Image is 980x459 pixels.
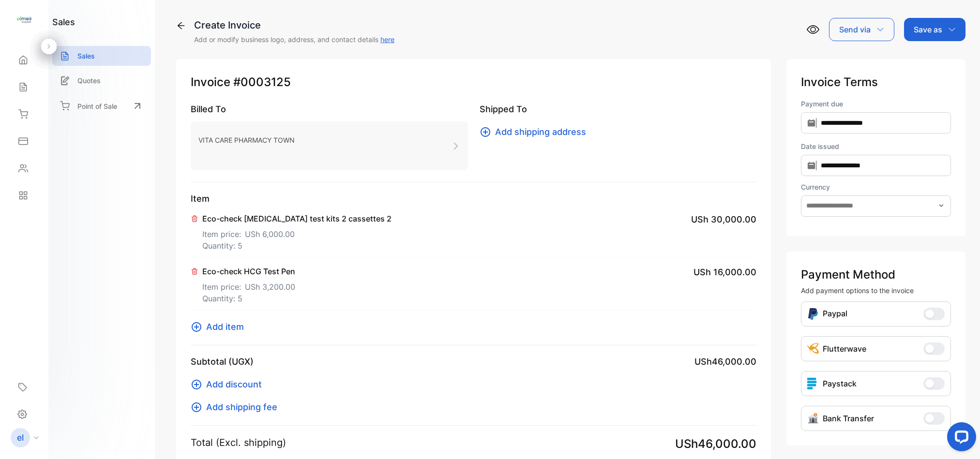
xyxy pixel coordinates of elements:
span: USh 16,000.00 [694,266,756,279]
p: Quotes [77,75,101,86]
iframe: LiveChat chat widget [939,418,980,459]
p: Item price: [202,277,295,293]
button: Send via [829,18,894,41]
img: Icon [807,413,819,424]
p: Billed To [191,103,468,116]
a: Sales [52,46,151,66]
button: Add shipping fee [191,400,283,414]
p: Save as [914,24,942,35]
label: Currency [801,182,951,192]
label: Date issued [801,141,951,151]
p: Invoice [191,74,756,91]
a: Quotes [52,71,151,90]
span: USh46,000.00 [694,355,756,368]
p: Invoice Terms [801,74,951,91]
a: here [380,35,394,44]
span: Add shipping address [495,125,586,138]
p: Item [191,192,756,205]
button: Add item [191,320,250,333]
span: USh 30,000.00 [691,213,756,226]
p: Sales [77,51,95,61]
p: Add or modify business logo, address, and contact details [194,34,394,44]
a: Point of Sale [52,95,151,117]
span: USh 3,200.00 [245,281,295,293]
p: Subtotal (UGX) [191,355,254,368]
img: Icon [807,308,819,320]
button: Add shipping address [480,125,592,138]
img: logo [17,13,31,27]
p: Flutterwave [823,343,866,355]
p: VITA CARE PHARMACY TOWN [198,133,295,147]
p: Add payment options to the invoice [801,285,951,296]
p: Point of Sale [77,101,117,111]
span: USh46,000.00 [675,435,756,453]
p: Payment Method [801,266,951,283]
p: Shipped To [480,103,757,116]
p: Quantity: 5 [202,240,392,252]
button: Save as [904,18,965,41]
label: Payment due [801,99,951,109]
span: Add shipping fee [206,400,277,414]
img: icon [807,378,819,389]
button: Add discount [191,378,268,391]
p: Paypal [823,308,847,320]
p: Bank Transfer [823,413,874,424]
span: #0003125 [233,74,291,91]
p: Eco-check [MEDICAL_DATA] test kits 2 cassettes 2 [202,213,392,224]
p: Eco-check HCG Test Pen [202,266,295,277]
img: Icon [807,343,819,355]
span: Add discount [206,378,262,391]
p: Item price: [202,224,392,240]
p: Paystack [823,378,857,389]
p: el [17,431,24,444]
span: Add item [206,320,244,333]
h1: sales [52,15,75,29]
span: USh 6,000.00 [245,228,295,240]
p: Total (Excl. shipping) [191,435,286,450]
div: Create Invoice [194,18,394,32]
p: Send via [839,24,871,35]
p: Quantity: 5 [202,293,295,304]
